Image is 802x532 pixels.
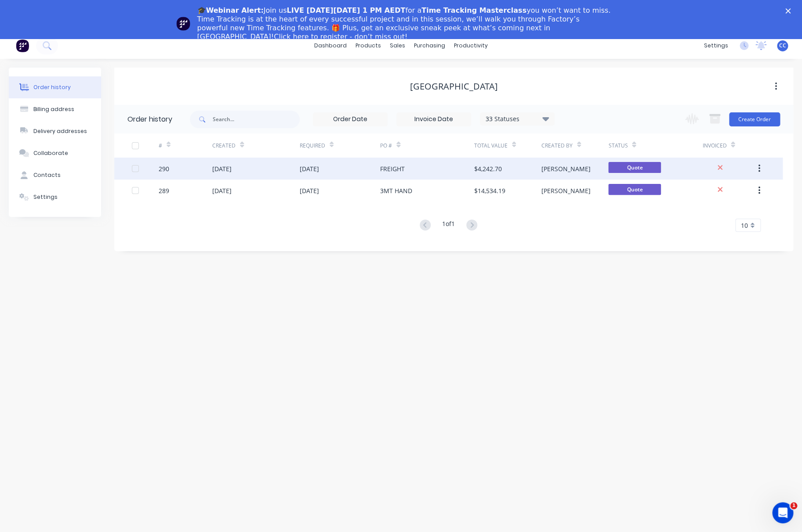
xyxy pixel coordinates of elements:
div: 290 [159,164,169,173]
button: Order history [9,76,101,98]
div: [PERSON_NAME] [541,186,591,195]
a: Click here to register - don’t miss out! [274,32,407,41]
span: 10 [741,221,748,230]
div: Status [608,133,702,158]
div: [DATE] [300,164,319,173]
input: Search... [213,111,300,128]
div: Order history [33,83,71,91]
div: FREIGHT [380,164,405,173]
b: LIVE [DATE][DATE] 1 PM AEDT [287,6,405,14]
div: Order history [127,114,172,125]
button: Create Order [729,112,780,126]
button: Contacts [9,164,101,186]
div: Collaborate [33,149,68,157]
img: Profile image for Team [176,17,190,31]
div: Created [212,142,236,150]
div: Required [300,133,380,158]
div: Created By [541,142,573,150]
div: Total Value [474,133,541,158]
div: Delivery addresses [33,127,87,135]
div: products [351,39,385,52]
button: Settings [9,186,101,208]
div: Status [608,142,628,150]
div: Created [212,133,300,158]
input: Invoice Date [397,113,471,126]
img: Factory [16,39,29,52]
div: 33 Statuses [480,114,554,124]
a: dashboard [310,39,351,52]
div: Contacts [33,171,61,179]
button: Collaborate [9,142,101,164]
div: 1 of 1 [442,219,455,232]
div: Settings [33,193,58,201]
b: Time Tracking Masterclass [421,6,526,14]
div: purchasing [410,39,450,52]
div: [DATE] [300,186,319,195]
div: PO # [380,142,392,150]
div: $4,242.70 [474,164,502,173]
iframe: Intercom live chat [772,502,793,523]
div: productivity [450,39,492,52]
div: sales [385,39,410,52]
div: PO # [380,133,474,158]
div: 289 [159,186,169,195]
div: [DATE] [212,164,232,173]
div: # [159,142,162,150]
div: settings [700,39,733,52]
div: # [159,133,212,158]
div: Created By [541,133,609,158]
div: 3MT HAND [380,186,412,195]
button: Billing address [9,98,101,120]
span: Quote [608,162,661,173]
div: Join us for a you won’t want to miss. Time Tracking is at the heart of every successful project a... [197,6,612,41]
div: [PERSON_NAME] [541,164,591,173]
span: Quote [608,184,661,195]
button: Delivery addresses [9,120,101,142]
div: Invoiced [702,133,756,158]
div: Required [300,142,325,150]
div: Invoiced [702,142,726,150]
b: 🎓Webinar Alert: [197,6,264,14]
div: $14,534.19 [474,186,505,195]
div: Billing address [33,105,74,113]
div: [DATE] [212,186,232,195]
span: 1 [790,502,797,509]
div: Total Value [474,142,508,150]
div: Close [785,8,794,13]
input: Order Date [313,113,387,126]
div: [GEOGRAPHIC_DATA] [410,81,498,92]
span: CC [779,42,786,50]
